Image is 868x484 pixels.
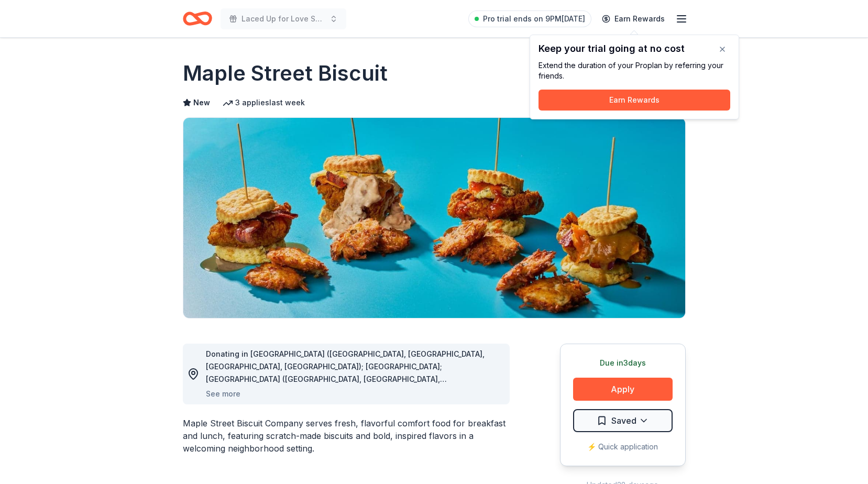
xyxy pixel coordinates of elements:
[573,357,673,369] div: Due in 3 days
[183,59,388,88] h1: Maple Street Biscuit
[539,90,730,111] button: Earn Rewards
[596,9,671,28] a: Earn Rewards
[241,13,325,25] span: Laced Up for Love Sneaker Ball
[183,417,510,455] div: Maple Street Biscuit Company serves fresh, flavorful comfort food for breakfast and lunch, featur...
[611,414,636,427] span: Saved
[573,378,673,401] button: Apply
[573,441,673,453] div: ⚡️ Quick application
[539,60,730,81] div: Extend the duration of your Pro plan by referring your friends.
[539,43,730,54] div: Keep your trial going at no cost
[206,388,240,400] button: See more
[183,6,212,31] a: Home
[221,8,346,29] button: Laced Up for Love Sneaker Ball
[193,96,210,109] span: New
[183,118,685,318] img: Image for Maple Street Biscuit
[468,10,591,27] a: Pro trial ends on 9PM[DATE]
[483,13,585,25] span: Pro trial ends on 9PM[DATE]
[573,409,673,432] button: Saved
[223,96,305,109] div: 3 applies last week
